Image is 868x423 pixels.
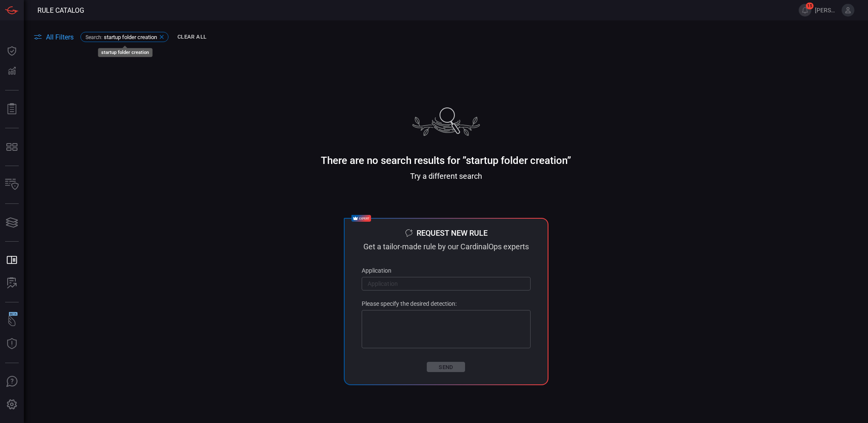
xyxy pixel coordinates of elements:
[318,172,574,180] div: Try a different search
[2,250,22,271] button: Rule Catalog
[362,243,531,251] div: Get a tailor-made rule by our CardinalOps experts
[101,50,149,55] div: startup folder creation
[362,268,531,274] p: Application
[806,3,814,9] span: 15
[34,33,74,41] button: All Filters
[417,229,488,237] div: Request new rule
[2,372,22,392] button: Ask Us A Question
[2,273,22,293] button: ALERT ANALYSIS
[362,276,531,291] input: Application
[2,212,22,233] button: Cards
[799,4,811,17] button: 15
[2,395,22,415] button: Preferences
[80,32,168,42] div: Search:startup folder creation
[2,137,22,157] button: MITRE - Detection Posture
[362,301,531,307] p: Please specify the desired detection:
[2,311,22,331] button: Wingman
[815,7,838,14] span: [PERSON_NAME].nsonga
[175,31,208,44] button: Clear All
[2,41,22,61] button: Dashboard
[318,155,574,166] div: There are no search results for ”startup folder creation”
[359,216,369,220] span: expert
[104,34,157,40] span: startup folder creation
[37,6,84,14] span: Rule Catalog
[46,33,74,41] span: All Filters
[86,34,103,40] span: Search :
[2,61,22,82] button: Detections
[2,175,22,195] button: Inventory
[2,99,22,119] button: Reports
[2,334,22,354] button: Threat Intelligence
